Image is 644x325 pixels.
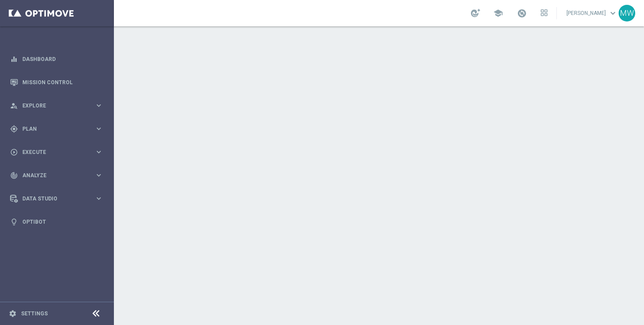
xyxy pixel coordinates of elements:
[22,150,95,155] span: Execute
[22,210,103,233] a: Optibot
[9,310,17,318] i: settings
[10,148,95,156] div: Execute
[10,149,103,156] button: play_circle_outline Execute keyboard_arrow_right
[608,8,618,18] span: keyboard_arrow_down
[10,148,18,156] i: play_circle_outline
[10,195,103,202] button: Data Studio keyboard_arrow_right
[10,56,103,63] button: equalizer Dashboard
[10,218,103,225] button: lightbulb Optibot
[95,101,103,110] i: keyboard_arrow_right
[10,102,103,109] button: person_search Explore keyboard_arrow_right
[10,102,95,110] div: Explore
[10,125,18,133] i: gps_fixed
[10,172,103,179] button: track_changes Analyze keyboard_arrow_right
[10,210,103,233] div: Optibot
[10,55,18,63] i: equalizer
[619,5,635,21] div: MW
[22,126,95,132] span: Plan
[10,47,103,71] div: Dashboard
[493,8,503,18] span: school
[22,196,95,201] span: Data Studio
[22,71,103,94] a: Mission Control
[566,7,619,20] a: [PERSON_NAME]keyboard_arrow_down
[10,218,18,226] i: lightbulb
[22,103,95,108] span: Explore
[10,102,18,110] i: person_search
[10,171,18,179] i: track_changes
[22,47,103,71] a: Dashboard
[95,125,103,133] i: keyboard_arrow_right
[22,173,95,178] span: Analyze
[21,311,48,316] a: Settings
[10,195,95,203] div: Data Studio
[95,148,103,156] i: keyboard_arrow_right
[10,125,95,133] div: Plan
[10,171,95,179] div: Analyze
[10,79,103,86] button: Mission Control
[10,125,103,132] button: gps_fixed Plan keyboard_arrow_right
[95,194,103,203] i: keyboard_arrow_right
[10,71,103,94] div: Mission Control
[95,171,103,179] i: keyboard_arrow_right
